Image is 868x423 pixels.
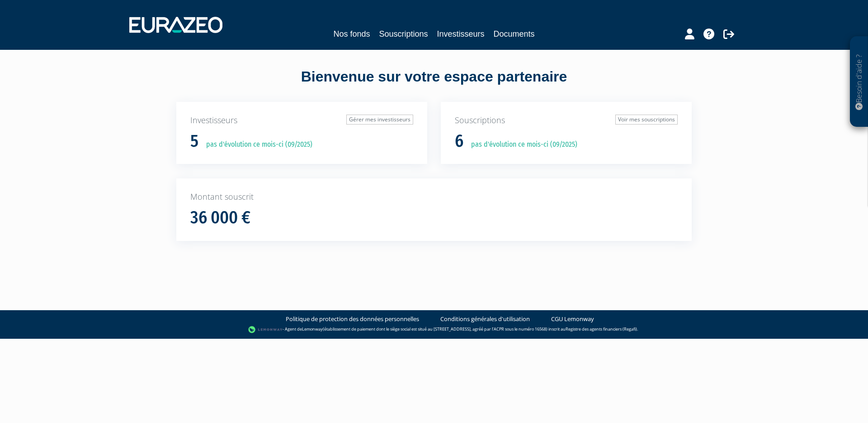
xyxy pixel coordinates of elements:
img: 1732889491-logotype_eurazeo_blanc_rvb.png [129,17,222,33]
a: Lemonway [302,326,323,332]
img: logo-lemonway.png [248,325,283,334]
a: CGU Lemonway [551,315,594,323]
p: Investisseurs [190,115,413,126]
a: Nos fonds [333,28,370,40]
p: Souscriptions [455,115,678,126]
a: Conditions générales d'utilisation [440,315,530,323]
p: pas d'évolution ce mois-ci (09/2025) [200,139,312,150]
a: Gérer mes investisseurs [346,115,413,125]
h1: 36 000 € [190,208,250,227]
div: Bienvenue sur votre espace partenaire [170,67,698,102]
p: pas d'évolution ce mois-ci (09/2025) [465,139,577,150]
h1: 5 [190,132,198,151]
a: Souscriptions [379,28,428,40]
a: Politique de protection des données personnelles [286,315,419,323]
a: Documents [494,28,535,40]
p: Besoin d'aide ? [854,41,864,123]
a: Registre des agents financiers (Regafi) [566,326,637,332]
div: - Agent de (établissement de paiement dont le siège social est situé au [STREET_ADDRESS], agréé p... [9,325,859,334]
h1: 6 [455,132,463,151]
a: Investisseurs [437,28,485,40]
p: Montant souscrit [190,191,678,203]
a: Voir mes souscriptions [615,115,678,125]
